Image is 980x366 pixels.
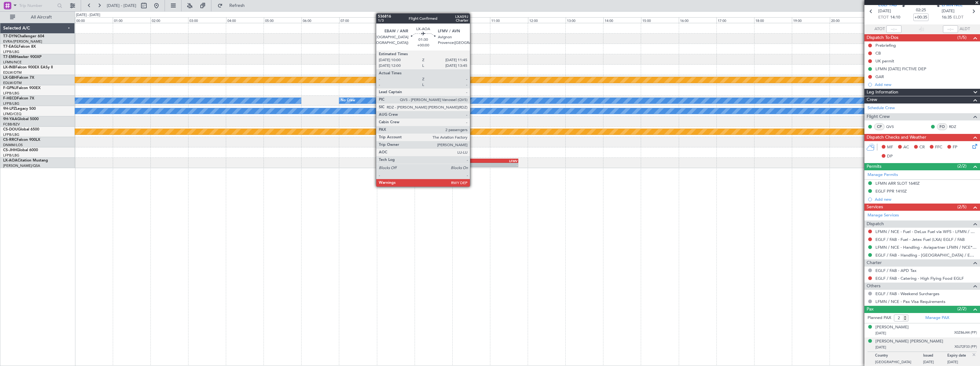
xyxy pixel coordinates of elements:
div: GAR [875,74,884,79]
div: CB [875,50,881,56]
div: [DATE] - [DATE] [76,13,100,18]
span: AC [903,144,909,151]
a: 9H-LPZLegacy 500 [3,107,36,111]
label: Planned PAX [868,315,891,321]
span: CS-JHH [3,148,17,152]
span: 02:25 [916,7,926,13]
a: LX-AOACitation Mustang [3,159,48,162]
span: ATOT [874,26,885,32]
img: close [971,352,977,358]
span: CS-DOU [3,128,18,131]
span: Leg Information [867,89,898,96]
p: Expiry date [947,353,972,360]
div: 17:00 [716,17,754,23]
input: Trip Number [19,1,55,10]
span: 9H-YAA [3,117,17,121]
a: RDZ [949,124,963,130]
span: F-GPNJ [3,86,17,90]
div: 12:00 [528,17,566,23]
a: EGLF / FAB - APD Tax [875,268,917,273]
a: FCBB/BZV [3,122,20,127]
div: UK permit [875,58,894,64]
a: Manage Permits [868,172,898,178]
div: 04:00 [226,17,264,23]
span: T7-DYN [3,34,17,38]
p: Country [875,353,923,360]
span: T7-EMI [3,55,15,59]
p: [DATE] [947,360,972,366]
a: LFPB/LBG [3,153,19,158]
a: LFPB/LBG [3,50,19,54]
div: 14:00 [603,17,641,23]
button: All Aircraft [7,12,68,22]
a: EGLF / FAB - Fuel - Jetex Fuel (LXA) EGLF / FAB [875,237,965,242]
div: 19:00 [792,17,830,23]
span: 9H-LPZ [3,107,16,111]
div: 09:00 [415,17,452,23]
div: CP [874,123,885,130]
a: EVRA/[PERSON_NAME] [3,39,42,44]
a: Manage PAX [925,315,949,321]
a: T7-EMIHawker 900XP [3,55,41,59]
a: LFPB/LBG [3,101,19,106]
span: Others [867,283,880,290]
div: 02:00 [150,17,188,23]
div: 06:00 [302,17,339,23]
span: [DATE] [942,8,955,14]
span: EGLF FAB [878,2,897,8]
span: Services [867,204,883,211]
div: 18:00 [754,17,792,23]
a: EGLF / FAB - Handling - [GEOGRAPHIC_DATA] / EGLF / FAB [875,252,977,258]
span: All Aircraft [16,15,66,19]
div: Add new [875,197,977,202]
div: 03:00 [188,17,226,23]
a: EGLF / FAB - Catering - High Flying Food EGLF [875,276,964,281]
span: [DATE] [878,8,891,14]
div: EBAW [453,159,485,163]
a: Manage Services [868,212,899,219]
a: LFPB/LBG [3,132,19,137]
a: CS-DOUGlobal 6500 [3,128,39,131]
a: LX-INBFalcon 900EX EASy II [3,66,53,69]
div: 11:00 [490,17,528,23]
span: FFC [935,144,942,151]
span: 16:35 [942,14,952,21]
span: (2/5) [957,204,966,210]
span: (2/2) [957,163,966,169]
span: DP [887,153,893,160]
span: F-HECD [3,97,17,100]
a: Schedule Crew [868,105,895,111]
span: Dispatch To-Dos [867,34,898,41]
span: LFMN NCE [942,2,963,8]
a: LFPB/LBG [3,91,19,96]
div: 00:00 [75,17,113,23]
span: (1/5) [957,34,966,41]
span: CR [919,144,925,151]
span: Dispatch [867,220,884,228]
div: 07:00 [339,17,377,23]
span: X0J72F33 (PP) [955,344,977,350]
div: Add new [875,82,977,87]
a: [PERSON_NAME]/QSA [3,163,40,168]
button: Refresh [215,1,252,11]
span: LX-GBH [3,76,17,80]
div: 05:00 [264,17,302,23]
div: No Crew [341,96,355,105]
a: DNMM/LOS [3,143,23,147]
p: [GEOGRAPHIC_DATA] [875,360,923,366]
span: (2/2) [957,305,966,312]
span: LX-INB [3,66,15,69]
div: Prebriefing [875,43,896,48]
div: EGLF PPR 1410Z [875,188,907,194]
a: LFMN/NCE [3,60,22,65]
span: ELDT [953,14,963,21]
span: Dispatch Checks and Weather [867,134,926,141]
p: Issued [923,353,947,360]
a: CS-JHHGlobal 6000 [3,148,38,152]
div: 10:00 [452,17,490,23]
div: LFMN [DATE] FICTIVE DEP [875,66,926,72]
a: F-HECDFalcon 7X [3,97,34,100]
div: 15:00 [641,17,679,23]
div: LFMV [485,159,518,163]
a: LFMN / NCE - Handling - Aviapartner LFMN / NCE*****MY HANDLING**** [875,245,977,250]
